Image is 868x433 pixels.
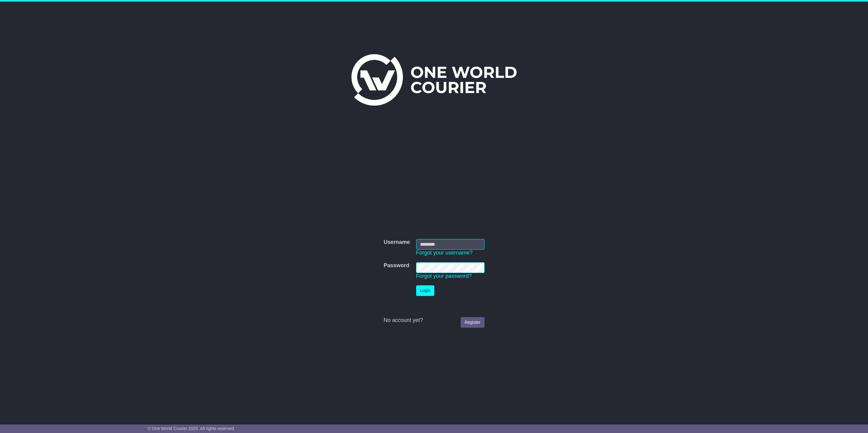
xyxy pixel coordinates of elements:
[461,317,484,328] a: Register
[351,54,517,106] img: One World
[416,285,434,296] button: Login
[416,273,472,279] a: Forgot your password?
[148,426,235,431] span: © One World Courier 2025. All rights reserved.
[383,239,410,246] label: Username
[383,317,484,324] div: No account yet?
[383,262,409,269] label: Password
[416,250,473,256] a: Forgot your username?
